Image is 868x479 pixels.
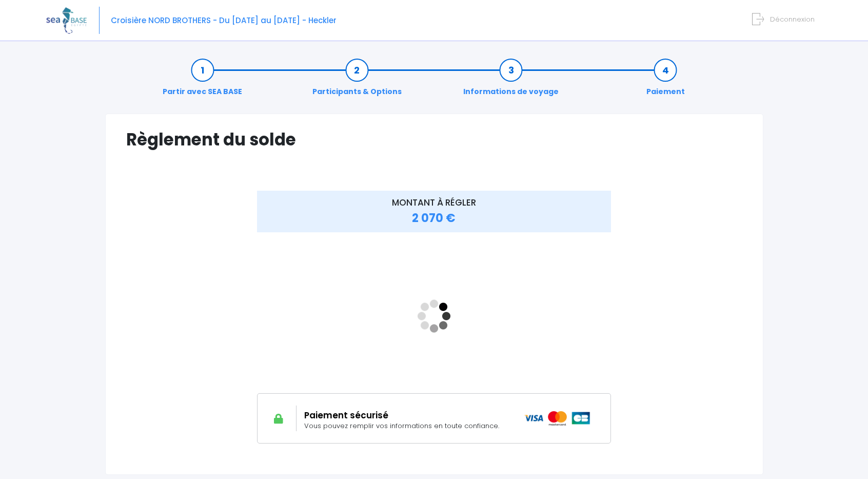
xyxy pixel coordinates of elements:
a: Participants & Options [307,65,407,97]
span: Croisière NORD BROTHERS - Du [DATE] au [DATE] - Heckler [111,15,337,26]
iframe: <!-- //required --> [257,239,611,393]
img: icons_paiement_securise@2x.png [524,411,591,426]
span: Vous pouvez remplir vos informations en toute confiance. [304,421,499,431]
a: Partir avec SEA BASE [157,65,247,97]
span: 2 070 € [412,210,456,226]
span: MONTANT À RÉGLER [392,196,476,209]
h2: Paiement sécurisé [304,410,508,420]
a: Paiement [641,65,690,97]
h1: Règlement du solde [126,130,742,150]
span: Déconnexion [770,14,815,24]
a: Informations de voyage [458,65,564,97]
